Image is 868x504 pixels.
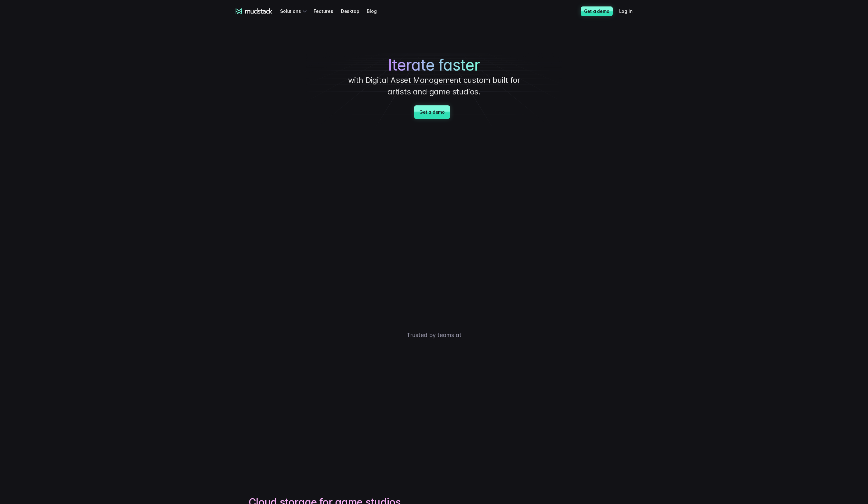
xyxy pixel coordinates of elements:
p: Trusted by teams at [209,331,660,339]
a: Get a demo [414,105,450,119]
a: Desktop [341,5,367,17]
a: Log in [619,5,640,17]
a: Features [314,5,341,17]
a: mudstack logo [236,8,273,14]
p: with Digital Asset Management custom built for artists and game studios. [337,74,531,98]
div: Solutions [280,5,308,17]
a: Blog [367,5,384,17]
a: Get a demo [581,6,613,16]
span: Iterate faster [388,56,480,74]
